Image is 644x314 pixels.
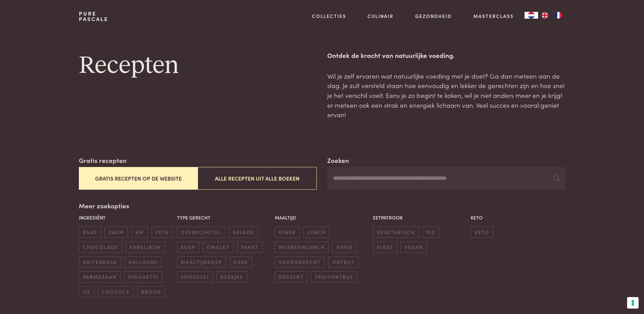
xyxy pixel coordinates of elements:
span: feta [152,227,173,238]
span: chocolade [79,242,122,253]
span: diner [275,227,299,238]
span: vegetarisch [373,227,419,238]
a: EN [538,12,552,19]
span: soep [177,242,199,253]
span: brood [137,286,165,297]
a: Culinair [368,13,394,20]
strong: Ontdek de kracht van natuurlijke voeding. [327,50,455,60]
span: taart [237,242,263,253]
span: spaghetti [124,271,162,282]
span: keto [471,227,493,238]
button: Uw voorkeuren voor toestemming voor trackingtechnologieën [627,297,639,309]
button: Gratis recepten op de website [79,167,198,190]
span: lunch [303,227,330,238]
h1: Recepten [79,50,316,81]
span: vlees [373,242,397,253]
p: Maaltijd [275,214,369,221]
span: maaltijdsoep [177,256,226,268]
span: salade [229,227,258,238]
span: ovenschotel [177,227,225,238]
span: spiegelei [177,271,213,282]
span: kabeljauw [126,242,165,253]
p: Keto [471,214,565,221]
label: Zoeken [327,155,349,165]
div: Language [525,12,538,19]
span: ijs [79,286,94,297]
a: NL [525,12,538,19]
p: Ingrediënt [79,214,173,221]
span: vis [422,227,439,238]
span: voorgerecht [275,256,325,268]
span: kaas [79,227,101,238]
a: Collecties [312,13,346,20]
span: omelet [203,242,234,253]
span: fruitontbijt [311,271,357,282]
span: dessert [275,271,307,282]
span: cake [230,256,252,268]
a: Gezondheid [415,13,452,20]
button: Alle recepten uit alle boeken [198,167,316,190]
p: Eetpatroon [373,214,467,221]
label: Gratis recepten [79,155,127,165]
p: Type gerecht [177,214,271,221]
span: chocola [98,286,133,297]
span: kip [131,227,148,238]
a: PurePascale [79,11,108,22]
span: halloumi [125,256,161,268]
p: Wil je zelf ervaren wat natuurlijke voeding met je doet? Ga dan meteen aan de slag. Je zult verst... [327,71,565,120]
span: meeneemlunch [275,242,329,253]
span: hapje [332,242,357,253]
a: FR [552,12,565,19]
aside: Language selected: Nederlands [525,12,565,19]
span: vegan [401,242,427,253]
span: zalm [105,227,128,238]
span: parmezaan [79,271,120,282]
span: koekjes [217,271,247,282]
a: Masterclass [473,13,514,20]
ul: Language list [538,12,565,19]
span: ontbijt [328,256,359,268]
span: geitenkaas [79,256,121,268]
